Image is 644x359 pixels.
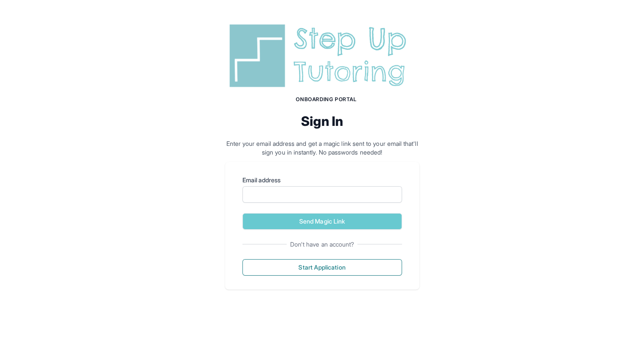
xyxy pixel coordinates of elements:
[242,176,402,184] label: Email address
[225,21,419,91] img: Step Up Tutoring horizontal logo
[287,240,358,249] span: Don't have an account?
[242,259,402,276] button: Start Application
[225,139,419,157] p: Enter your email address and get a magic link sent to your email that'll sign you in instantly. N...
[234,96,419,103] h1: Onboarding Portal
[225,113,419,129] h2: Sign In
[242,213,402,230] button: Send Magic Link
